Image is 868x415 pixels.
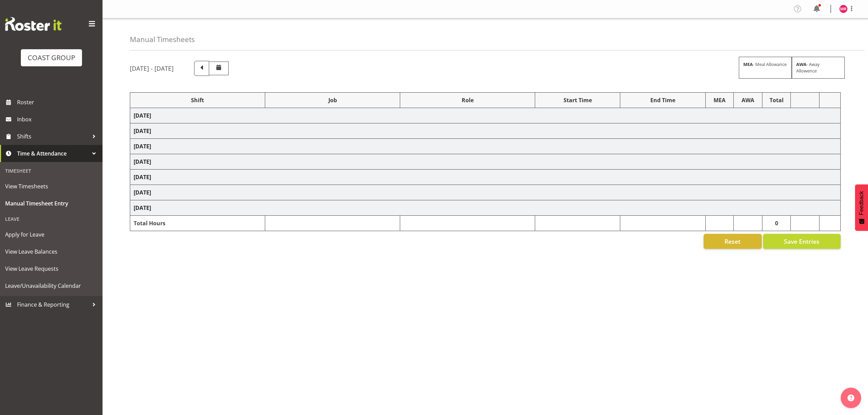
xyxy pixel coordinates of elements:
button: Reset [704,234,762,249]
span: Roster [17,97,99,107]
a: Leave/Unavailability Calendar [2,277,101,294]
div: Timesheet [2,164,101,178]
td: 0 [762,216,791,231]
td: [DATE] [130,123,841,139]
div: Role [404,96,531,104]
div: Start Time [539,96,616,104]
a: Apply for Leave [2,226,101,243]
span: View Leave Requests [5,264,97,274]
a: View Timesheets [2,178,101,195]
span: Finance & Reporting [17,299,89,310]
img: Rosterit website logo [5,17,62,31]
td: [DATE] [130,185,841,200]
td: Total Hours [130,216,265,231]
span: Save Entries [784,237,819,246]
div: Leave [2,212,101,226]
span: Reset [724,237,741,246]
div: - Away Allowence [792,57,845,79]
span: Manual Timesheet Entry [5,198,97,209]
div: Shift [134,96,261,104]
span: Time & Attendance [17,148,89,159]
a: View Leave Balances [2,243,101,260]
span: Feedback [858,191,865,215]
span: View Leave Balances [5,246,97,257]
div: - Meal Allowance [739,57,792,79]
td: [DATE] [130,154,841,170]
button: Feedback - Show survey [855,184,868,231]
img: mathew-rolle10807.jpg [839,5,847,13]
strong: AWA [796,61,806,67]
a: Manual Timesheet Entry [2,195,101,212]
span: Apply for Leave [5,229,97,240]
td: [DATE] [130,108,841,123]
td: [DATE] [130,139,841,154]
img: help-xxl-2.png [847,394,854,401]
button: Save Entries [763,234,841,249]
div: Total [766,96,787,104]
a: View Leave Requests [2,260,101,277]
span: Shifts [17,131,89,142]
td: [DATE] [130,170,841,185]
div: AWA [737,96,759,104]
h5: [DATE] - [DATE] [130,65,174,72]
h4: Manual Timesheets [130,36,195,43]
strong: MEA [743,61,753,67]
div: Job [269,96,396,104]
div: End Time [624,96,702,104]
div: MEA [709,96,730,104]
span: View Timesheets [5,181,97,191]
td: [DATE] [130,200,841,216]
div: COAST GROUP [28,53,75,63]
span: Leave/Unavailability Calendar [5,281,97,291]
span: Inbox [17,114,99,124]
